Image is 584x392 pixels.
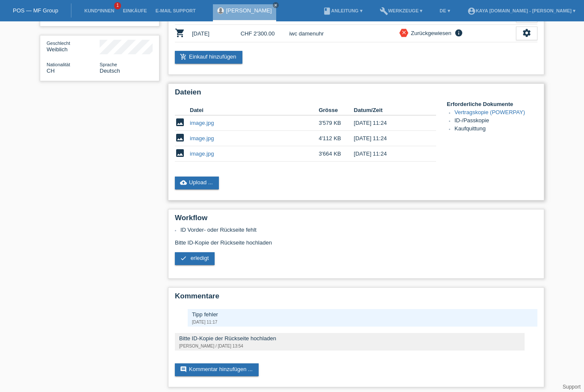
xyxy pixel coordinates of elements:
div: Tipp fehler [192,311,533,318]
td: [DATE] 11:24 [354,115,424,131]
i: account_circle [467,7,476,15]
td: [DATE] 11:24 [354,146,424,162]
div: Zurückgewiesen [408,29,451,38]
a: [PERSON_NAME] [226,7,272,14]
a: bookAnleitung ▾ [319,8,367,13]
span: Schweiz [47,68,55,74]
li: Kaufquittung [454,125,537,133]
td: 3'579 KB [319,115,354,131]
a: check erledigt [175,252,215,265]
div: [DATE] 11:17 [192,320,533,324]
a: Support [563,384,581,390]
i: POSP00026121 [175,28,185,38]
span: 1 [114,2,121,9]
a: DE ▾ [435,8,454,13]
a: POS — MF Group [13,7,58,14]
i: close [401,29,407,35]
td: [DATE] 11:24 [354,131,424,146]
a: commentKommentar hinzufügen ... [175,363,259,376]
h2: Workflow [175,214,537,227]
h4: Erforderliche Dokumente [447,101,537,107]
a: E-Mail Support [151,8,200,13]
i: info [454,29,464,37]
div: Bitte ID-Kopie der Rückseite hochladen [179,335,520,342]
a: cloud_uploadUpload ... [175,177,219,189]
i: close [274,3,278,7]
a: image.jpg [190,120,214,126]
th: Datei [190,105,319,115]
span: Nationalität [47,62,70,67]
th: Datum/Zeit [354,105,424,115]
td: 3'664 KB [319,146,354,162]
a: image.jpg [190,150,214,157]
a: Einkäufe [118,8,151,13]
td: CHF 2'300.00 [241,25,289,42]
a: image.jpg [190,135,214,141]
i: image [175,117,185,127]
a: add_shopping_cartEinkauf hinzufügen [175,51,242,64]
div: Weiblich [47,40,100,53]
a: Kund*innen [80,8,118,13]
span: erledigt [191,255,209,261]
li: ID Vorder- oder Rückseite fehlt [180,227,537,233]
a: account_circleKaya [DOMAIN_NAME] - [PERSON_NAME] ▾ [463,8,580,13]
h2: Kommentare [175,292,537,305]
div: Bitte ID-Kopie der Rückseite hochladen [175,227,537,271]
div: [PERSON_NAME] / [DATE] 13:54 [179,344,520,348]
li: ID-/Passkopie [454,117,537,125]
a: Vertragskopie (POWERPAY) [454,109,525,115]
span: Sprache [100,62,117,67]
th: Grösse [319,105,354,115]
span: Deutsch [100,68,120,74]
i: add_shopping_cart [180,53,187,60]
td: [DATE] [192,25,241,42]
i: image [175,148,185,158]
span: Geschlecht [47,41,70,46]
i: cloud_upload [180,179,187,186]
i: comment [180,366,187,373]
td: 4'112 KB [319,131,354,146]
i: build [380,7,388,15]
td: iwc damenuhr [289,25,399,42]
a: close [273,2,279,8]
i: settings [522,28,531,38]
i: check [180,255,187,262]
i: book [323,7,331,15]
i: image [175,133,185,143]
a: buildWerkzeuge ▾ [375,8,427,13]
h2: Dateien [175,88,537,101]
